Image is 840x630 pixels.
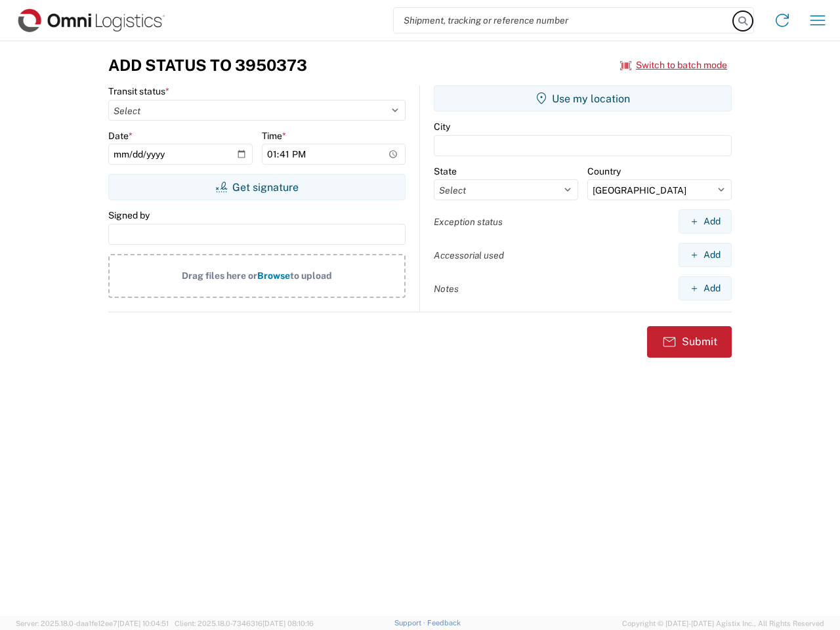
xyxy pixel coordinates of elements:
span: Drag files here or [182,270,257,281]
h3: Add Status to 3950373 [108,56,307,75]
span: Browse [257,270,290,281]
label: State [434,165,457,177]
label: Transit status [108,85,169,97]
a: Support [394,619,427,627]
button: Add [679,243,732,267]
input: Shipment, tracking or reference number [394,8,734,33]
a: Feedback [427,619,461,627]
button: Submit [647,326,732,358]
span: to upload [290,270,332,281]
span: Server: 2025.18.0-daa1fe12ee7 [16,619,169,627]
span: [DATE] 08:10:16 [262,619,314,627]
button: Add [679,209,732,234]
button: Add [679,276,732,301]
button: Get signature [108,174,406,200]
label: Exception status [434,216,503,228]
span: Client: 2025.18.0-7346316 [175,619,314,627]
label: Time [262,130,286,142]
label: City [434,121,450,133]
label: Signed by [108,209,150,221]
button: Switch to batch mode [620,54,727,76]
span: Copyright © [DATE]-[DATE] Agistix Inc., All Rights Reserved [622,618,824,629]
label: Notes [434,283,459,295]
label: Date [108,130,133,142]
span: [DATE] 10:04:51 [117,619,169,627]
button: Use my location [434,85,732,112]
label: Accessorial used [434,249,504,261]
label: Country [587,165,621,177]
